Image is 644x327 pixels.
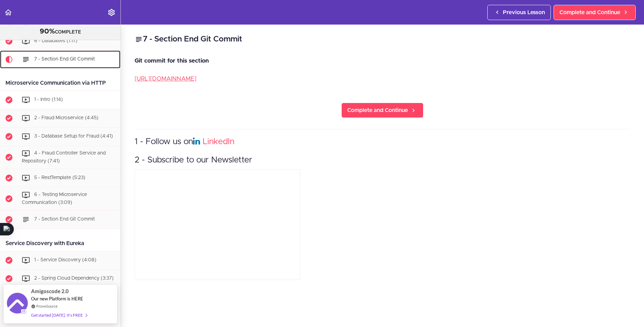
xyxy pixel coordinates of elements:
[34,116,98,121] span: 2 - Fraud Microservice (4:45)
[22,192,87,205] span: 6 - Testing Microservice Communication (3:09)
[135,76,196,82] a: [URL][DOMAIN_NAME]
[34,258,96,262] span: 1 - Service Discovery (4:08)
[503,8,545,17] span: Previous Lesson
[34,175,85,180] span: 5 - RestTemplate (5:23)
[34,39,77,44] span: 6 - Databases (1:17)
[135,34,630,45] h2: 7 - Section End Git Commit
[31,287,69,295] span: Amigoscode 2.0
[341,103,423,118] a: Complete and Continue
[107,8,116,17] svg: Settings Menu
[34,217,95,222] span: 7 - Section End Git Commit
[31,311,87,319] div: Get started [DATE]. It's FREE
[34,97,63,102] span: 1 - Intro (1:14)
[36,303,58,309] a: ProveSource
[554,5,636,20] a: Complete and Continue
[34,276,114,281] span: 2 - Spring Cloud Dependency (3:37)
[40,28,55,35] span: 90%
[4,8,12,17] svg: Back to course curriculum
[559,8,620,17] span: Complete and Continue
[135,58,209,64] strong: Git commit for this section
[135,136,630,148] h3: 1 - Follow us on
[203,138,234,146] a: LinkedIn
[31,296,83,301] span: Our new Platform is HERE
[34,134,113,139] span: 3 - Database Setup for Fraud (4:41)
[34,57,95,62] span: 7 - Section End Git Commit
[7,293,28,315] img: provesource social proof notification image
[347,106,408,114] span: Complete and Continue
[487,5,551,20] a: Previous Lesson
[135,155,630,166] h3: 2 - Subscribe to our Newsletter
[22,151,106,164] span: 4 - Fraud Controller Service and Repository (7:41)
[9,27,112,36] div: COMPLETE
